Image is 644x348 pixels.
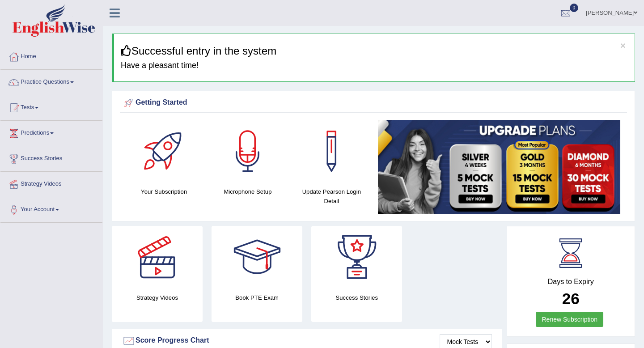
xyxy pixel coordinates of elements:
[0,146,102,169] a: Success Stories
[0,95,102,118] a: Tests
[112,293,203,302] h4: Strategy Videos
[122,334,492,348] div: Score Progress Chart
[0,44,102,67] a: Home
[121,45,628,57] h3: Successful entry in the system
[210,187,285,196] h4: Microphone Setup
[562,290,580,307] b: 26
[0,121,102,143] a: Predictions
[212,293,302,302] h4: Book PTE Exam
[0,70,102,92] a: Practice Questions
[536,312,603,327] a: Renew Subscription
[620,41,626,50] button: ×
[0,172,102,194] a: Strategy Videos
[311,293,402,302] h4: Success Stories
[121,61,628,70] h4: Have a pleasant time!
[122,96,625,110] div: Getting Started
[0,197,102,220] a: Your Account
[294,187,369,206] h4: Update Pearson Login Detail
[378,120,620,214] img: small5.jpg
[570,4,579,12] span: 0
[127,187,201,196] h4: Your Subscription
[517,278,625,286] h4: Days to Expiry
